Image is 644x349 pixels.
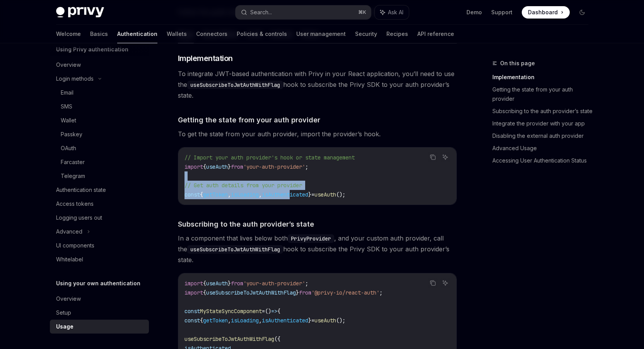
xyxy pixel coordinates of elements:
span: , [228,317,231,324]
span: isLoading [231,317,259,324]
span: const [184,317,200,324]
a: Welcome [56,25,81,43]
a: Authentication state [50,183,149,197]
span: { [277,308,280,315]
a: Policies & controls [237,25,287,43]
span: (); [336,317,345,324]
span: ; [305,280,308,287]
span: import [184,280,203,287]
a: Usage [50,320,149,334]
a: Telegram [50,169,149,183]
div: Login methods [56,74,94,83]
span: = [311,317,314,324]
span: => [271,308,277,315]
span: const [184,191,200,198]
div: Setup [56,308,71,317]
a: Farcaster [50,155,149,169]
a: User management [296,25,346,43]
div: Passkey [61,130,82,139]
a: Passkey [50,127,149,141]
span: from [231,163,243,170]
span: import [184,289,203,296]
button: Ask AI [375,5,409,19]
span: Subscribing to the auth provider’s state [178,219,314,229]
span: // Get auth details from your provider [184,182,302,189]
a: API reference [417,25,454,43]
span: } [228,280,231,287]
a: Setup [50,306,149,320]
button: Ask AI [440,152,450,162]
a: Demo [466,8,482,16]
span: from [299,289,311,296]
span: 'your-auth-provider' [243,280,305,287]
span: useAuth [314,191,336,198]
div: Search... [250,8,272,17]
span: Dashboard [528,8,558,16]
span: useSubscribeToJwtAuthWithFlag [184,335,274,342]
span: In a component that lives below both , and your custom auth provider, call the hook to subscribe ... [178,233,457,265]
a: Disabling the external auth provider [492,130,594,142]
a: Email [50,86,149,100]
span: = [262,308,265,315]
button: Search...⌘K [236,5,371,19]
a: Access tokens [50,197,149,211]
a: OAuth [50,141,149,155]
div: Logging users out [56,213,102,222]
span: from [231,280,243,287]
span: Getting the state from your auth provider [178,115,320,125]
span: ; [305,163,308,170]
a: Logging users out [50,211,149,225]
span: { [200,191,203,198]
code: useSubscribeToJwtAuthWithFlag [187,81,283,89]
div: Telegram [61,171,85,181]
a: Recipes [386,25,408,43]
code: PrivyProvider [288,234,334,243]
a: Whitelabel [50,252,149,266]
button: Ask AI [440,278,450,288]
span: () [265,308,271,315]
span: } [228,163,231,170]
span: { [203,163,206,170]
button: Toggle dark mode [576,6,588,19]
span: useAuth [206,163,228,170]
a: Getting the state from your auth provider [492,83,594,105]
span: isAuthenticated [262,191,308,198]
div: Whitelabel [56,255,83,264]
span: MyStateSyncComponent [200,308,262,315]
span: { [203,280,206,287]
span: const [184,308,200,315]
a: Basics [90,25,108,43]
span: // Import your auth provider's hook or state management [184,154,355,161]
h5: Using your own authentication [56,279,140,288]
a: SMS [50,100,149,114]
a: Advanced Usage [492,142,594,154]
a: Integrate the provider with your app [492,117,594,130]
span: isLoading [231,191,259,198]
span: useSubscribeToJwtAuthWithFlag [206,289,296,296]
span: { [203,289,206,296]
div: Overview [56,294,81,303]
div: Overview [56,60,81,69]
span: Ask AI [388,8,403,16]
button: Copy the contents from the code block [428,278,438,288]
span: , [228,191,231,198]
span: (); [336,191,345,198]
a: UI components [50,239,149,252]
div: SMS [61,102,72,111]
div: Advanced [56,227,82,236]
a: Dashboard [522,6,570,19]
span: isAuthenticated [262,317,308,324]
span: ⌘ K [358,9,366,15]
span: getToken [203,191,228,198]
span: useAuth [314,317,336,324]
span: , [259,191,262,198]
span: ({ [274,335,280,342]
span: getToken [203,317,228,324]
span: } [308,317,311,324]
a: Connectors [196,25,227,43]
button: Copy the contents from the code block [428,152,438,162]
code: useSubscribeToJwtAuthWithFlag [187,245,283,254]
span: 'your-auth-provider' [243,163,305,170]
a: Wallets [167,25,187,43]
span: } [308,191,311,198]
